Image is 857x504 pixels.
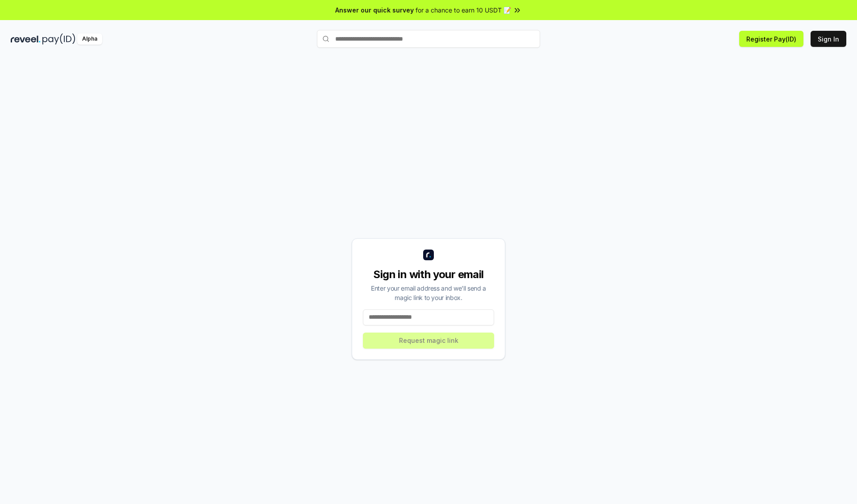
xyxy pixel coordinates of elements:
img: logo_small [423,250,434,260]
img: reveel_dark [11,33,41,45]
img: pay_id [42,33,75,45]
button: Sign In [811,31,846,47]
div: Alpha [77,33,102,45]
div: Enter your email address and we’ll send a magic link to your inbox. [363,283,494,302]
button: Register Pay(ID) [739,31,803,47]
span: Answer our quick survey [335,5,414,15]
span: for a chance to earn 10 USDT 📝 [416,5,511,15]
div: Sign in with your email [363,267,494,282]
